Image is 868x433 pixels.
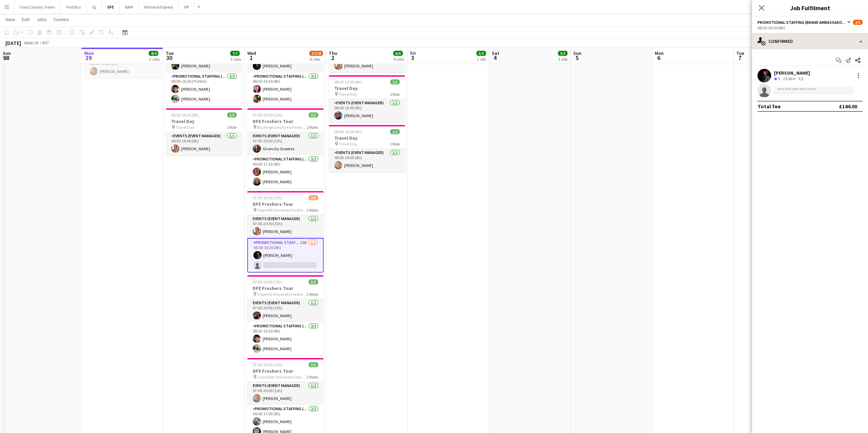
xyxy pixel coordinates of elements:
[390,129,400,134] span: 1/1
[19,15,32,24] a: Edit
[3,15,18,24] a: View
[257,374,307,380] span: Lancaster University Freshers Fair
[339,92,357,97] span: Travel Day
[409,54,416,62] span: 3
[247,201,324,207] h3: DFE Freshers Tour
[247,275,324,355] app-job-card: 07:00-20:00 (13h)3/3DFE Freshers Tour Imperial University Freshers Fair2 RolesEvents (Event Manag...
[309,362,318,367] span: 3/3
[757,103,781,110] div: Total fee
[310,57,323,62] div: 6 Jobs
[307,207,318,213] span: 2 Roles
[171,112,199,118] span: 08:00-16:00 (8h)
[5,40,21,46] div: [DATE]
[166,73,242,106] app-card-role: Promotional Staffing (Brand Ambassadors)2/209:00-16:30 (7h30m)[PERSON_NAME][PERSON_NAME]
[247,50,256,56] span: Wed
[491,54,499,62] span: 4
[227,125,237,130] span: 1 Role
[247,299,324,322] app-card-role: Events (Event Manager)1/107:00-20:00 (13h)[PERSON_NAME]
[247,73,324,106] app-card-role: Promotional Staffing (Brand Ambassadors)2/208:30-16:30 (8h)[PERSON_NAME][PERSON_NAME]
[139,0,179,14] button: National Express
[752,33,868,49] div: Confirmed
[14,0,61,14] button: Cross Country Trains
[230,51,240,56] span: 7/7
[84,50,94,56] span: Mon
[22,16,30,22] span: Edit
[253,279,282,284] span: 07:00-20:00 (13h)
[736,50,744,56] span: Tue
[257,125,307,130] span: Buckinghamshire University Freshers Fair
[247,382,324,405] app-card-role: Events (Event Manager)1/107:00-20:00 (13h)[PERSON_NAME]
[774,70,810,76] div: [PERSON_NAME]
[390,79,400,84] span: 1/1
[309,195,318,200] span: 2/3
[307,374,318,380] span: 2 Roles
[752,3,868,12] h3: Job Fulfilment
[839,103,857,110] div: £144.00
[102,0,120,14] button: DFE
[166,132,242,155] app-card-role: Events (Event Manager)1/108:00-16:00 (8h)[PERSON_NAME]
[781,76,797,82] div: 19.6km
[51,15,72,24] a: Comms
[166,26,242,106] app-job-card: 07:00-20:00 (13h)3/3DFE Freshers Tour [GEOGRAPHIC_DATA] Freshers Fair2 RolesEvents (Event Manager...
[390,141,400,146] span: 1 Role
[309,279,318,284] span: 3/3
[257,292,307,297] span: Imperial University Freshers Fair
[246,54,256,62] span: 1
[253,195,282,200] span: 07:00-20:00 (13h)
[3,50,11,56] span: Sun
[247,155,324,188] app-card-role: Promotional Staffing (Brand Ambassadors)2/209:30-17:30 (8h)[PERSON_NAME][PERSON_NAME]
[309,112,318,118] span: 3/3
[798,76,804,81] app-skills-label: 1/1
[257,207,307,213] span: Edge Hill University Freshers Fair
[253,362,282,367] span: 07:00-20:00 (13h)
[654,54,664,62] span: 6
[247,132,324,155] app-card-role: Events (Event Manager)1/107:00-20:00 (13h)Givenchy Sneekes
[757,25,863,30] div: 08:30-16:30 (8h)
[757,20,852,25] button: Promotional Staffing (Brand Ambassadors)
[393,51,403,56] span: 6/6
[329,135,405,141] h3: Travel Day
[231,57,241,62] div: 3 Jobs
[329,99,405,122] app-card-role: Events (Event Manager)1/108:00-16:00 (8h)[PERSON_NAME]
[54,16,69,22] span: Comms
[307,292,318,297] span: 2 Roles
[166,50,174,56] span: Tue
[247,215,324,238] app-card-role: Events (Event Manager)1/107:00-20:00 (13h)[PERSON_NAME]
[166,108,242,155] div: 08:00-16:00 (8h)1/1Travel Day Travel Day1 RoleEvents (Event Manager)1/108:00-16:00 (8h)[PERSON_NAME]
[334,129,362,134] span: 08:00-16:00 (8h)
[394,57,404,62] div: 4 Jobs
[390,92,400,97] span: 1 Role
[329,125,405,172] app-job-card: 08:00-16:00 (8h)1/1Travel Day Travel Day1 RoleEvents (Event Manager)1/108:00-16:00 (8h)[PERSON_NAME]
[247,26,324,106] app-job-card: 07:00-20:00 (13h)3/3DFE Freshers Tour Brighton University Freshers Fair2 RolesEvents (Event Manag...
[253,112,282,118] span: 07:00-20:00 (13h)
[247,191,324,273] app-job-card: 07:00-20:00 (13h)2/3DFE Freshers Tour Edge Hill University Freshers Fair2 RolesEvents (Event Mana...
[165,54,174,62] span: 30
[476,51,486,56] span: 3/3
[247,368,324,374] h3: DFE Freshers Tour
[42,40,49,45] div: BST
[655,50,664,56] span: Mon
[34,15,49,24] a: Jobs
[149,51,158,56] span: 4/4
[179,0,195,14] button: HP
[492,50,499,56] span: Sat
[410,50,416,56] span: Fri
[5,16,15,22] span: View
[853,20,863,25] span: 2/3
[329,149,405,172] app-card-role: Events (Event Manager)1/108:00-16:00 (8h)[PERSON_NAME]
[328,54,337,62] span: 2
[23,40,40,45] span: Week 39
[558,57,567,62] div: 1 Job
[778,76,780,81] span: 5
[247,322,324,355] app-card-role: Promotional Staffing (Brand Ambassadors)2/208:30-16:30 (8h)[PERSON_NAME][PERSON_NAME]
[329,75,405,122] app-job-card: 08:00-16:00 (8h)1/1Travel Day Travel Day1 RoleEvents (Event Manager)1/108:00-16:00 (8h)[PERSON_NAME]
[329,85,405,91] h3: Travel Day
[247,238,324,273] app-card-role: Promotional Staffing (Brand Ambassadors)12A1/208:30-16:30 (8h)[PERSON_NAME]
[735,54,744,62] span: 7
[176,125,194,130] span: Travel Day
